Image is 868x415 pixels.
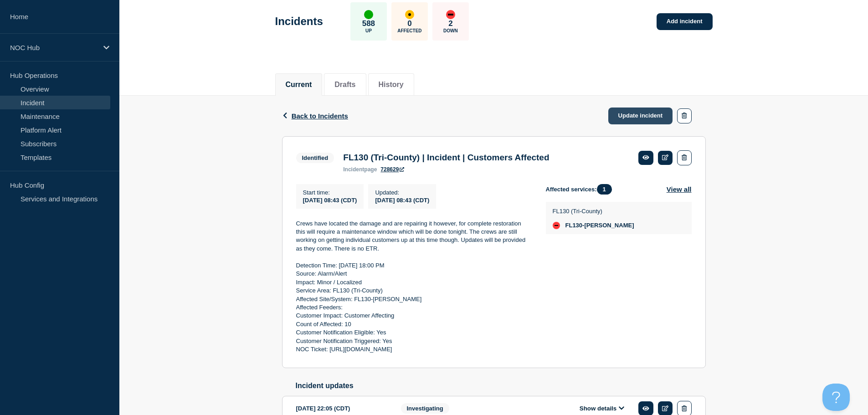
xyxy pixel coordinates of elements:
[546,184,616,195] span: Affected services:
[343,166,377,173] p: page
[296,303,531,312] p: Affected Feeders:
[296,345,531,354] p: NOC Ticket: [URL][DOMAIN_NAME]
[401,403,449,414] span: Investigating
[822,384,850,411] iframe: Help Scout Beacon - Open
[296,287,531,295] p: Service Area: FL130 (Tri-County)
[296,382,706,390] h2: Incident updates
[343,153,549,163] h3: FL130 (Tri-County) | Incident | Customers Affected
[565,222,634,229] span: FL130-[PERSON_NAME]
[296,337,531,345] p: Customer Notification Triggered: Yes
[608,108,673,124] a: Update incident
[577,405,627,412] button: Show details
[296,220,531,253] p: Crews have located the damage and are repairing it however, for complete restoration this will re...
[597,184,612,195] span: 1
[365,28,372,33] p: Up
[375,189,429,196] p: Updated :
[364,10,373,19] div: up
[405,10,414,19] div: affected
[443,28,458,33] p: Down
[10,44,98,51] p: NOC Hub
[667,184,692,195] button: View all
[296,328,531,337] p: Customer Notification Eligible: Yes
[397,28,421,33] p: Affected
[296,261,531,270] p: Detection Time: [DATE] 18:00 PM
[296,295,531,303] p: Affected Site/System: FL130-[PERSON_NAME]
[657,13,713,30] a: Add incident
[553,222,560,229] div: down
[286,81,312,89] button: Current
[448,19,452,28] p: 2
[275,15,323,28] h1: Incidents
[282,112,348,120] button: Back to Incidents
[303,197,357,204] span: [DATE] 08:43 (CDT)
[296,278,531,287] p: Impact: Minor / Localized
[334,81,355,89] button: Drafts
[446,10,455,19] div: down
[292,112,348,120] span: Back to Incidents
[296,312,531,320] p: Customer Impact: Customer Affecting
[553,208,634,215] p: FL130 (Tri-County)
[296,153,334,163] span: Identified
[407,19,411,28] p: 0
[379,81,404,89] button: History
[343,166,364,173] span: incident
[380,166,404,173] a: 728629
[296,320,531,328] p: Count of Affected: 10
[296,270,531,278] p: Source: Alarm/Alert
[362,19,375,28] p: 588
[303,189,357,196] p: Start time :
[375,196,429,204] div: [DATE] 08:43 (CDT)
